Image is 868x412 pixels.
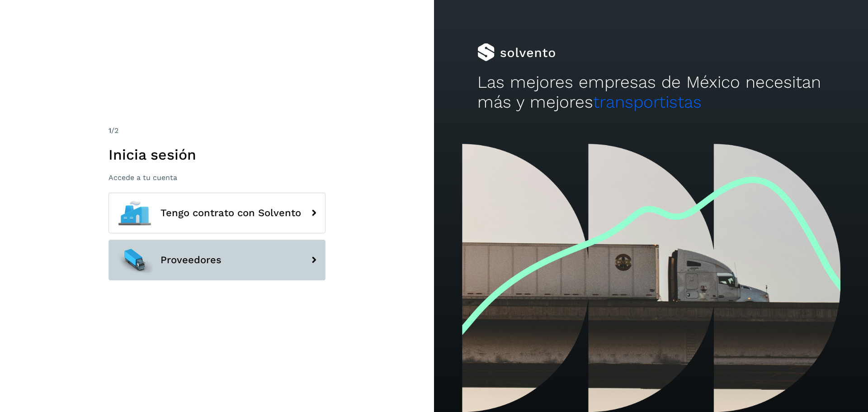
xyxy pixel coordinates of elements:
[108,126,111,135] span: 1
[108,146,325,163] h1: Inicia sesión
[108,125,325,136] div: /2
[160,255,222,265] span: Proveedores
[160,208,301,218] span: Tengo contrato con Solvento
[108,173,325,182] p: Accede a tu cuenta
[477,72,825,113] h2: Las mejores empresas de México necesitan más y mejores
[108,193,325,233] button: Tengo contrato con Solvento
[593,92,702,112] span: transportistas
[108,240,325,280] button: Proveedores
